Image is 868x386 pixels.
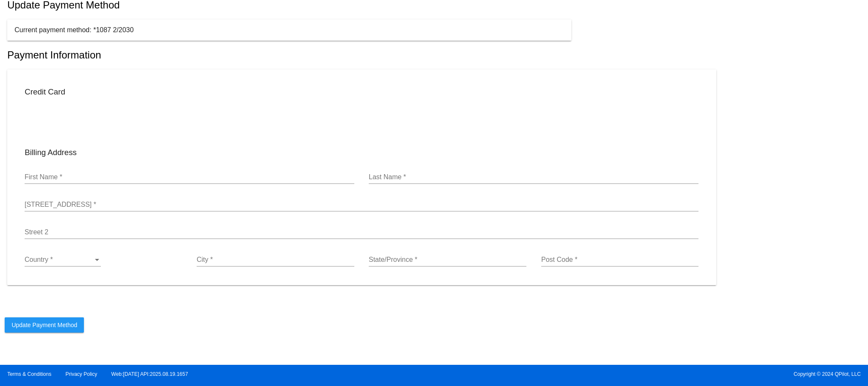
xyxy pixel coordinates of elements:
[5,317,84,333] button: Update Payment Method
[369,256,526,264] input: State/Province *
[197,256,354,264] input: City *
[7,49,861,61] h2: Payment Information
[25,256,53,263] span: Country *
[25,201,698,208] input: Street 1 *
[7,371,51,377] a: Terms & Conditions
[25,256,101,264] mat-select: Country *
[11,322,77,328] span: Update Payment Method
[441,371,861,377] span: Copyright © 2024 QPilot, LLC
[25,148,698,157] h3: Billing Address
[14,26,564,34] p: Current payment method: *1087 2/2030
[25,87,698,97] h3: Credit Card
[369,173,698,181] input: Last Name *
[25,228,698,236] input: Street 2
[111,371,188,377] a: Web:[DATE] API:2025.08.19.1657
[25,173,354,181] input: First Name *
[66,371,97,377] a: Privacy Policy
[541,256,699,264] input: Post Code *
